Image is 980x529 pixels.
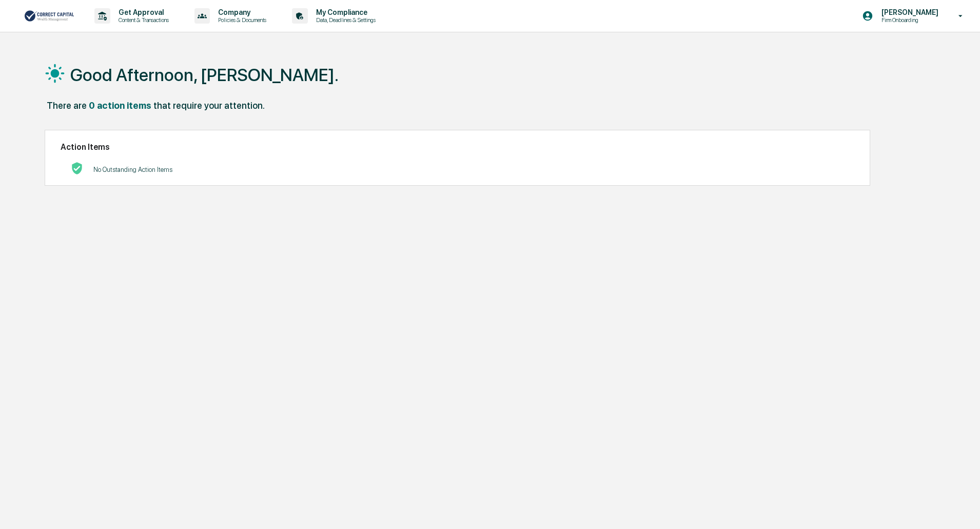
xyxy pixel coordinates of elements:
[308,8,381,16] p: My Compliance
[873,16,944,24] p: Firm Onboarding
[873,8,944,16] p: [PERSON_NAME]
[70,65,339,85] h1: Good Afternoon, [PERSON_NAME].
[71,162,83,174] img: No Actions logo
[308,16,381,24] p: Data, Deadlines & Settings
[110,8,174,16] p: Get Approval
[153,100,265,111] div: that require your attention.
[47,100,87,111] div: There are
[110,16,174,24] p: Content & Transactions
[61,142,854,152] h2: Action Items
[93,166,172,173] p: No Outstanding Action Items
[210,8,271,16] p: Company
[25,9,74,23] img: logo
[210,16,271,24] p: Policies & Documents
[89,100,151,111] div: 0 action items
